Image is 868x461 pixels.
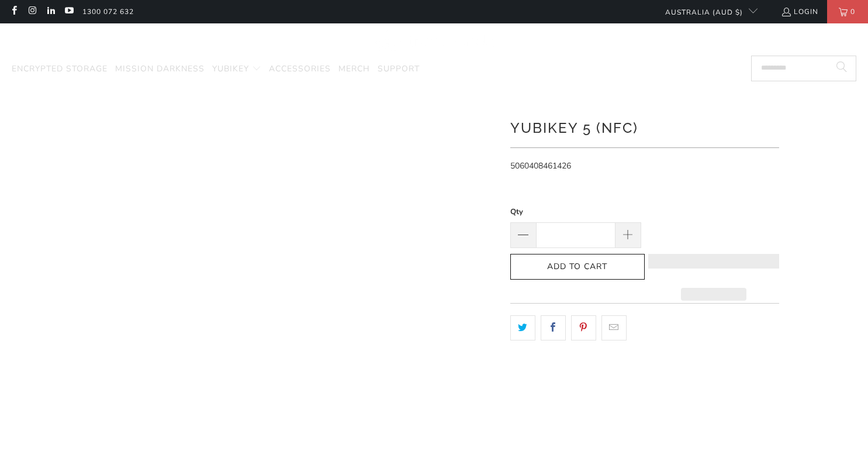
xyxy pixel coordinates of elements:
[781,5,818,18] a: Login
[378,56,420,83] a: Support
[510,160,571,171] span: 5060408461426
[269,56,331,83] a: Accessories
[338,56,370,83] a: Merch
[12,56,108,83] a: Encrypted Storage
[510,115,779,139] h1: YubiKey 5 (NFC)
[510,205,641,218] label: Qty
[115,56,205,83] a: Mission Darkness
[338,63,370,74] span: Merch
[115,63,205,74] span: Mission Darkness
[541,315,566,340] a: Share this on Facebook
[46,7,56,16] a: Trust Panda Australia on LinkedIn
[269,63,331,74] span: Accessories
[374,29,494,53] img: Trust Panda Australia
[12,63,108,74] span: Encrypted Storage
[601,315,627,340] a: Email this to a friend
[12,56,420,83] nav: Translation missing: en.navigation.header.main_nav
[82,5,134,18] a: 1300 072 632
[827,56,856,81] button: Search
[27,7,37,16] a: Trust Panda Australia on Instagram
[212,56,261,83] summary: YubiKey
[510,254,645,280] button: Add to Cart
[510,315,535,340] a: Share this on Twitter
[9,7,19,16] a: Trust Panda Australia on Facebook
[571,315,596,340] a: Share this on Pinterest
[212,63,249,74] span: YubiKey
[64,7,74,16] a: Trust Panda Australia on YouTube
[378,63,420,74] span: Support
[751,56,856,81] input: Search...
[523,262,632,272] span: Add to Cart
